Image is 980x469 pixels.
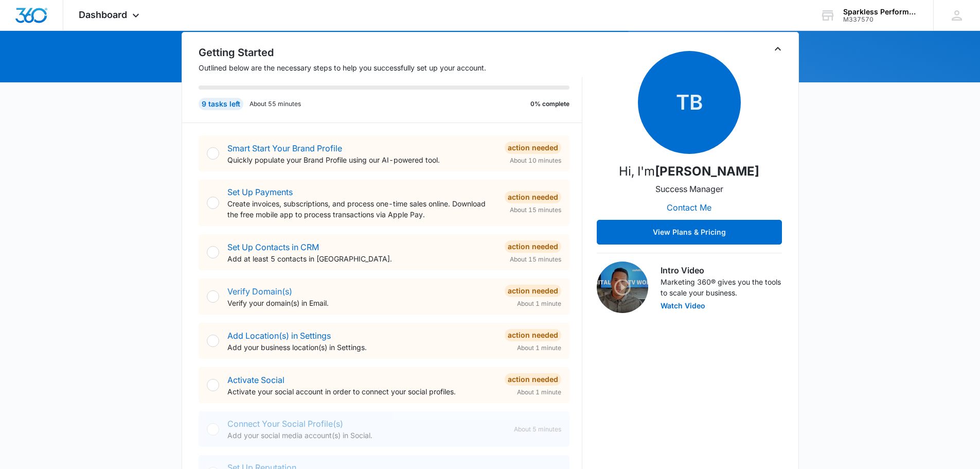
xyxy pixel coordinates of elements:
[510,255,561,264] span: About 15 minutes
[619,162,759,181] p: Hi, I'm
[227,342,496,353] p: Add your business location(s) in Settings.
[227,154,496,165] p: Quickly populate your Brand Profile using our AI-powered tool.
[530,99,569,109] p: 0% complete
[597,220,782,245] button: View Plans & Pricing
[843,16,918,23] div: account id
[517,388,561,397] span: About 1 minute
[505,285,561,297] div: Action Needed
[514,425,561,434] span: About 5 minutes
[505,373,561,386] div: Action Needed
[199,98,243,110] div: 9 tasks left
[505,329,561,341] div: Action Needed
[505,240,561,253] div: Action Needed
[227,386,496,397] p: Activate your social account in order to connect your social profiles.
[227,331,331,341] a: Add Location(s) in Settings
[227,143,342,153] a: Smart Start Your Brand Profile
[661,264,782,276] h3: Intro Video
[655,183,723,195] p: Success Manager
[227,187,293,197] a: Set Up Payments
[505,191,561,203] div: Action Needed
[638,51,741,154] span: TB
[227,198,496,220] p: Create invoices, subscriptions, and process one-time sales online. Download the free mobile app t...
[661,302,705,309] button: Watch Video
[227,298,496,308] p: Verify your domain(s) in Email.
[772,43,784,55] button: Toggle Collapse
[227,242,319,252] a: Set Up Contacts in CRM
[843,8,918,16] div: account name
[250,99,301,109] p: About 55 minutes
[227,286,292,297] a: Verify Domain(s)
[199,45,582,60] h2: Getting Started
[79,9,127,20] span: Dashboard
[505,142,561,154] div: Action Needed
[661,276,782,298] p: Marketing 360® gives you the tools to scale your business.
[227,253,496,264] p: Add at least 5 contacts in [GEOGRAPHIC_DATA].
[655,164,759,179] strong: [PERSON_NAME]
[597,262,648,313] img: Intro Video
[510,156,561,165] span: About 10 minutes
[227,375,284,385] a: Activate Social
[517,299,561,308] span: About 1 minute
[656,195,722,220] button: Contact Me
[517,343,561,353] span: About 1 minute
[227,430,506,441] p: Add your social media account(s) in Social.
[510,205,561,215] span: About 15 minutes
[199,62,582,73] p: Outlined below are the necessary steps to help you successfully set up your account.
